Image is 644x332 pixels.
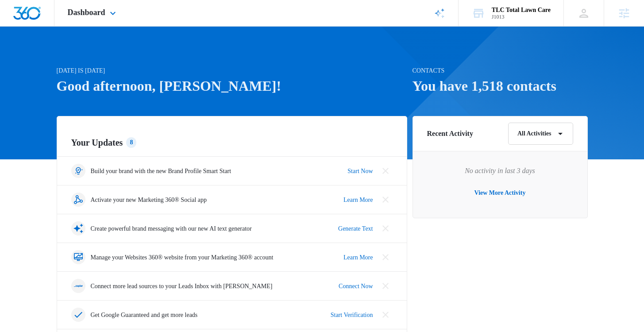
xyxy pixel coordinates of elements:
a: Connect Now [339,282,373,291]
a: Start Verification [331,310,373,320]
h1: Good afternoon, [PERSON_NAME]! [57,75,407,97]
p: Manage your Websites 360® website from your Marketing 360® account [91,253,274,262]
p: Contacts [413,66,588,75]
div: 8 [126,137,136,148]
div: account id [492,14,551,20]
button: All Activities [508,123,573,145]
a: Generate Text [338,224,373,233]
h6: Recent Activity [427,128,473,139]
a: Learn More [343,253,373,262]
p: Create powerful brand messaging with our new AI text generator [91,224,252,233]
p: [DATE] is [DATE] [57,66,407,75]
button: Close [378,279,393,293]
h2: Your Updates [71,136,393,149]
button: Close [378,221,393,235]
p: Connect more lead sources to your Leads Inbox with [PERSON_NAME] [91,282,273,291]
a: Learn More [343,195,373,205]
button: Close [378,250,393,264]
a: Start Now [347,166,373,176]
p: No activity in last 3 days [427,166,573,176]
p: Get Google Guaranteed and get more leads [91,310,198,320]
button: Close [378,308,393,322]
button: View More Activity [466,182,535,204]
p: Build your brand with the new Brand Profile Smart Start [91,166,231,176]
h1: You have 1,518 contacts [413,75,588,97]
button: Close [378,193,393,207]
span: Dashboard [68,8,105,17]
button: Close [378,164,393,178]
div: account name [492,7,551,14]
p: Activate your new Marketing 360® Social app [91,195,207,205]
